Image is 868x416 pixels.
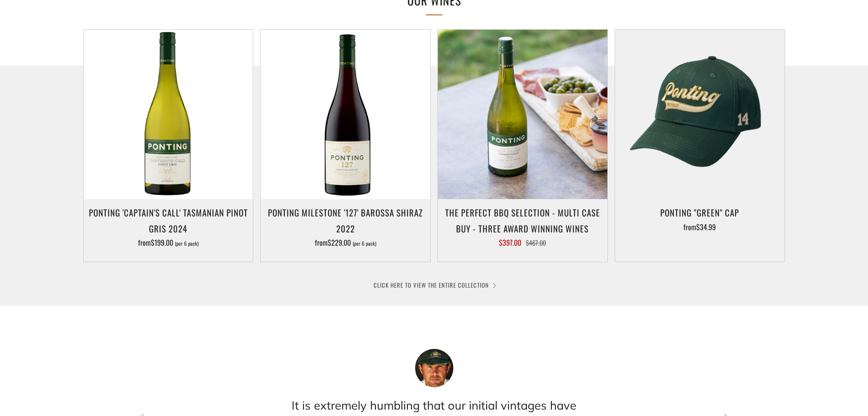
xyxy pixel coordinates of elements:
[84,205,253,250] a: Ponting 'Captain's Call' Tasmanian Pinot Gris 2024 from$199.00 (per 6 pack)
[683,221,716,232] span: from
[499,237,521,248] span: $397.00
[315,237,376,248] span: from
[438,205,607,250] a: The perfect BBQ selection - MULTI CASE BUY - Three award winning wines $397.00 $467.00
[620,205,780,220] h3: Ponting "Green" Cap
[175,241,199,246] span: (per 6 pack)
[265,205,426,236] h3: Ponting Milestone '127' Barossa Shiraz 2022
[442,205,603,236] h3: The perfect BBQ selection - MULTI CASE BUY - Three award winning wines
[615,205,785,250] a: Ponting "Green" Cap from$34.99
[138,237,199,248] span: from
[88,205,249,236] h3: Ponting 'Captain's Call' Tasmanian Pinot Gris 2024
[526,238,546,247] span: $467.00
[151,237,173,248] span: $199.00
[261,205,430,250] a: Ponting Milestone '127' Barossa Shiraz 2022 from$229.00 (per 6 pack)
[374,280,495,290] a: CLICK HERE TO VIEW THE ENTIRE COLLECTION
[328,237,351,248] span: $229.00
[353,241,376,246] span: (per 6 pack)
[696,221,716,232] span: $34.99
